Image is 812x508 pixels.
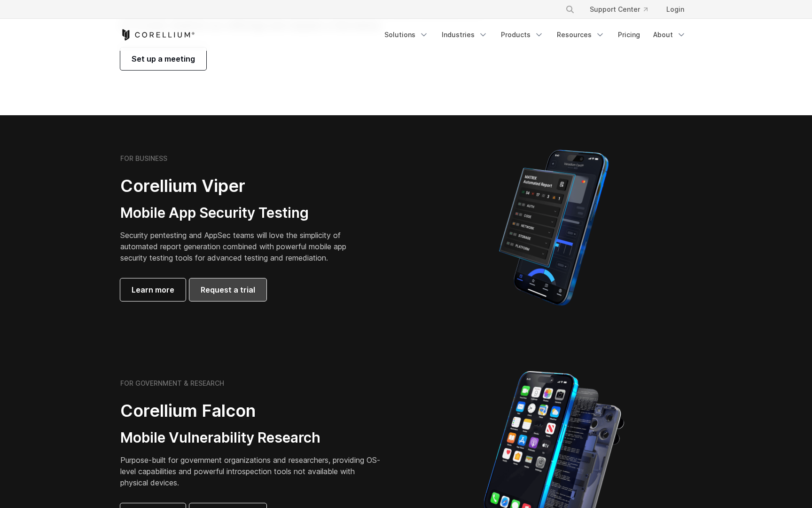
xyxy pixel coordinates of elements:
[612,26,646,43] a: Pricing
[120,454,383,488] p: Purpose-built for government organizations and researchers, providing OS-level capabilities and p...
[562,1,578,18] button: Search
[495,26,549,43] a: Products
[201,284,255,295] span: Request a trial
[120,379,224,388] h6: FOR GOVERNMENT & RESEARCH
[648,26,692,43] a: About
[379,26,434,43] a: Solutions
[659,1,692,18] a: Login
[120,175,361,197] h2: Corellium Viper
[120,400,383,421] h2: Corellium Falcon
[132,53,195,64] span: Set up a meeting
[554,1,692,18] div: Navigation Menu
[483,145,625,310] img: Corellium MATRIX automated report on iPhone showing app vulnerability test results across securit...
[120,48,206,70] a: Set up a meeting
[120,278,186,301] a: Learn more
[551,26,610,43] a: Resources
[379,26,692,43] div: Navigation Menu
[120,154,167,163] h6: FOR BUSINESS
[582,1,655,18] a: Support Center
[436,26,493,43] a: Industries
[132,284,174,295] span: Learn more
[120,204,361,222] h3: Mobile App Security Testing
[120,230,361,263] p: Security pentesting and AppSec teams will love the simplicity of automated report generation comb...
[120,429,383,447] h3: Mobile Vulnerability Research
[189,278,266,301] a: Request a trial
[120,29,195,40] a: Corellium Home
